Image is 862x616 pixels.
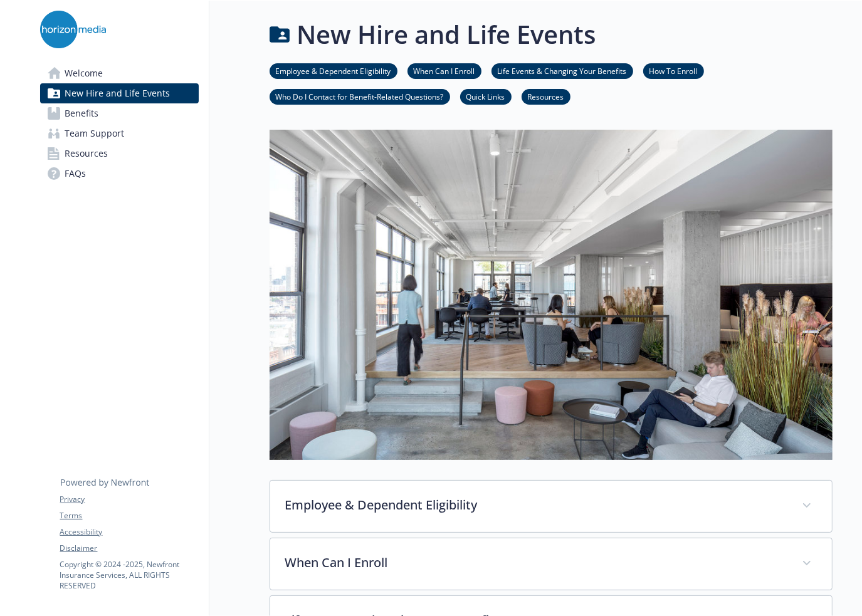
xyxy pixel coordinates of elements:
[270,65,397,76] a: Employee & Dependent Eligibility
[522,90,570,102] a: Resources
[285,553,787,572] p: When Can I Enroll
[65,144,108,164] span: Resources
[40,164,199,184] a: FAQs
[60,559,198,591] p: Copyright © 2024 - 2025 , Newfront Insurance Services, ALL RIGHTS RESERVED
[60,510,198,521] a: Terms
[65,123,125,144] span: Team Support
[40,83,199,103] a: New Hire and Life Events
[270,130,833,459] img: new hire page banner
[460,90,512,102] a: Quick Links
[40,144,199,164] a: Resources
[297,16,596,53] h1: New Hire and Life Events
[270,538,832,590] div: When Can I Enroll
[270,90,450,102] a: Who Do I Contact for Benefit-Related Questions?
[407,65,481,76] a: When Can I Enroll
[40,123,199,144] a: Team Support
[65,63,103,83] span: Welcome
[270,481,832,532] div: Employee & Dependent Eligibility
[643,65,704,76] a: How To Enroll
[40,103,199,123] a: Benefits
[65,164,87,184] span: FAQs
[491,65,633,76] a: Life Events & Changing Your Benefits
[40,63,199,83] a: Welcome
[60,494,198,505] a: Privacy
[285,496,787,514] p: Employee & Dependent Eligibility
[60,543,198,554] a: Disclaimer
[60,526,198,538] a: Accessibility
[65,83,171,103] span: New Hire and Life Events
[65,103,99,123] span: Benefits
